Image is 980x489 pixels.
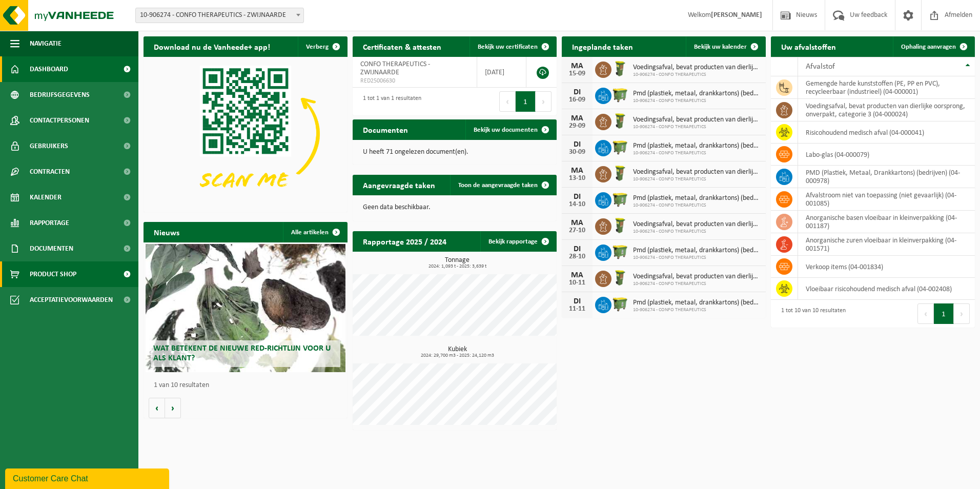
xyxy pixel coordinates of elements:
td: gemengde harde kunststoffen (PE, PP en PVC), recycleerbaar (industrieel) (04-000001) [798,76,975,99]
button: 1 [934,303,954,324]
h2: Aangevraagde taken [353,175,445,195]
div: 11-11 [567,305,587,313]
img: WB-0060-HPE-GN-51 [611,112,629,130]
h3: Tonnage [358,257,557,269]
button: Previous [917,303,934,324]
span: Pmd (plastiek, metaal, drankkartons) (bedrijven) [633,194,761,202]
span: Voedingsafval, bevat producten van dierlijke oorsprong, onverpakt, categorie 3 [633,273,761,281]
button: Volgende [165,398,181,418]
div: 28-10 [567,253,587,260]
span: Wat betekent de nieuwe RED-richtlijn voor u als klant? [153,344,331,362]
a: Bekijk uw kalender [686,36,765,57]
div: 15-09 [567,70,587,77]
td: labo-glas (04-000079) [798,144,975,166]
div: DI [567,193,587,201]
span: Product Shop [30,261,76,287]
div: MA [567,271,587,279]
div: DI [567,245,587,253]
td: afvalstroom niet van toepassing (niet gevaarlijk) (04-001085) [798,188,975,211]
img: WB-1100-HPE-GN-51 [611,191,629,208]
span: 10-906274 - CONFO THERAPEUTICS [633,229,761,235]
h2: Documenten [353,119,418,139]
div: MA [567,219,587,227]
a: Ophaling aanvragen [893,36,974,57]
span: Documenten [30,236,73,261]
span: Bedrijfsgegevens [30,82,90,108]
div: MA [567,114,587,123]
td: anorganische zuren vloeibaar in kleinverpakking (04-001571) [798,233,975,256]
img: Download de VHEPlus App [144,57,348,210]
span: Verberg [306,44,329,50]
img: WB-1100-HPE-GN-51 [611,138,629,156]
span: Acceptatievoorwaarden [30,287,113,313]
div: MA [567,62,587,70]
td: voedingsafval, bevat producten van dierlijke oorsprong, onverpakt, categorie 3 (04-000024) [798,99,975,121]
iframe: chat widget [5,466,171,489]
h2: Nieuws [144,222,190,242]
span: Voedingsafval, bevat producten van dierlijke oorsprong, onverpakt, categorie 3 [633,116,761,124]
div: DI [567,140,587,149]
td: Vloeibaar risicohoudend medisch afval (04-002408) [798,278,975,300]
span: Pmd (plastiek, metaal, drankkartons) (bedrijven) [633,247,761,255]
h2: Uw afvalstoffen [771,36,846,56]
span: Bekijk uw certificaten [478,44,538,50]
strong: [PERSON_NAME] [711,11,762,19]
a: Alle artikelen [283,222,346,242]
div: DI [567,88,587,96]
span: 10-906274 - CONFO THERAPEUTICS - ZWIJNAARDE [136,8,303,23]
img: WB-0060-HPE-GN-51 [611,165,629,182]
span: Voedingsafval, bevat producten van dierlijke oorsprong, onverpakt, categorie 3 [633,168,761,176]
span: 2024: 29,700 m3 - 2025: 24,120 m3 [358,353,557,358]
td: PMD (Plastiek, Metaal, Drankkartons) (bedrijven) (04-000978) [798,166,975,188]
div: MA [567,167,587,175]
span: Afvalstof [806,63,835,71]
img: WB-0060-HPE-GN-51 [611,60,629,77]
span: Contracten [30,159,70,185]
div: 1 tot 10 van 10 resultaten [776,302,846,325]
p: Geen data beschikbaar. [363,204,546,211]
span: Navigatie [30,31,62,56]
span: Dashboard [30,56,68,82]
div: 29-09 [567,123,587,130]
a: Bekijk rapportage [480,231,556,252]
div: 10-11 [567,279,587,287]
h2: Rapportage 2025 / 2024 [353,231,457,251]
span: Toon de aangevraagde taken [458,182,538,189]
span: 10-906274 - CONFO THERAPEUTICS [633,72,761,78]
span: 10-906274 - CONFO THERAPEUTICS [633,98,761,104]
span: CONFO THERAPEUTICS - ZWIJNAARDE [360,60,430,76]
a: Toon de aangevraagde taken [450,175,556,195]
span: Pmd (plastiek, metaal, drankkartons) (bedrijven) [633,90,761,98]
h2: Ingeplande taken [562,36,643,56]
span: 10-906274 - CONFO THERAPEUTICS [633,202,761,209]
td: risicohoudend medisch afval (04-000041) [798,121,975,144]
img: WB-0060-HPE-GN-51 [611,269,629,287]
img: WB-1100-HPE-GN-51 [611,295,629,313]
div: 27-10 [567,227,587,234]
span: 10-906274 - CONFO THERAPEUTICS [633,124,761,130]
span: 10-906274 - CONFO THERAPEUTICS [633,307,761,313]
div: 14-10 [567,201,587,208]
button: Vorige [149,398,165,418]
span: Pmd (plastiek, metaal, drankkartons) (bedrijven) [633,142,761,150]
span: 10-906274 - CONFO THERAPEUTICS [633,281,761,287]
button: Verberg [298,36,346,57]
span: Ophaling aanvragen [901,44,956,50]
a: Wat betekent de nieuwe RED-richtlijn voor u als klant? [146,244,345,372]
button: Previous [499,91,516,112]
span: 10-906274 - CONFO THERAPEUTICS [633,150,761,156]
td: anorganische basen vloeibaar in kleinverpakking (04-001187) [798,211,975,233]
span: 10-906274 - CONFO THERAPEUTICS - ZWIJNAARDE [135,8,304,23]
span: Bekijk uw documenten [474,127,538,133]
span: 2024: 1,093 t - 2025: 3,639 t [358,264,557,269]
button: Next [954,303,970,324]
div: 16-09 [567,96,587,104]
p: U heeft 71 ongelezen document(en). [363,149,546,156]
h2: Certificaten & attesten [353,36,452,56]
span: Contactpersonen [30,108,89,133]
td: verkoop items (04-001834) [798,256,975,278]
span: Rapportage [30,210,69,236]
img: WB-1100-HPE-GN-51 [611,243,629,260]
div: 13-10 [567,175,587,182]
